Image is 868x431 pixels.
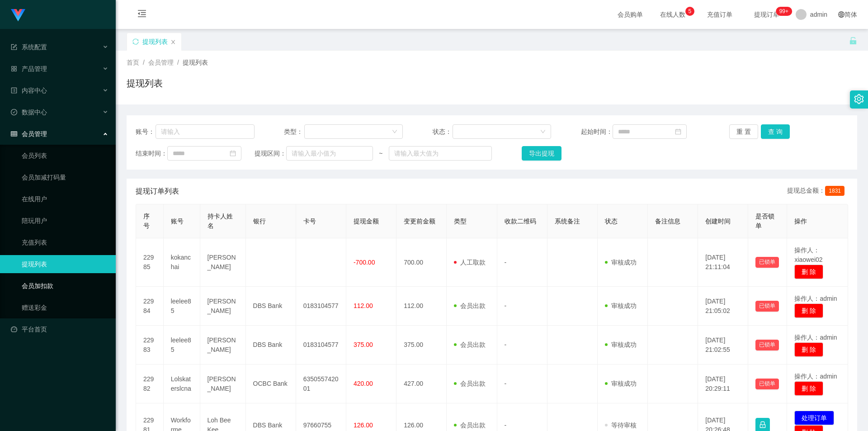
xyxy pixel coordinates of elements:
span: - [505,341,507,348]
span: 112.00 [354,302,373,309]
span: 类型 [454,218,467,225]
td: 22984 [136,287,164,326]
input: 请输入最大值为 [389,146,492,161]
td: [PERSON_NAME] [200,238,246,287]
span: - [505,302,507,309]
span: 提现列表 [183,59,208,66]
span: 首页 [127,59,139,66]
td: [PERSON_NAME] [200,287,246,326]
span: 数据中心 [11,109,47,116]
span: - [505,259,507,266]
span: 备注信息 [655,218,680,225]
a: 图标: dashboard平台首页 [11,320,108,338]
a: 提现列表 [22,255,108,273]
span: 操作人：admin [794,334,837,341]
button: 处理订单 [794,411,834,425]
td: [DATE] 21:02:55 [698,326,748,365]
td: [PERSON_NAME] [200,365,246,403]
span: 审核成功 [605,259,637,266]
span: 操作人：xiaowei02 [794,246,822,263]
p: 5 [689,7,692,16]
span: 操作 [794,218,807,225]
button: 删 除 [794,303,823,318]
span: / [143,59,145,66]
button: 重 置 [729,124,758,139]
span: 创建时间 [705,218,731,225]
span: 账号： [136,127,156,137]
a: 会员加减打码量 [22,168,108,186]
span: 会员出款 [454,380,486,387]
span: / [177,59,179,66]
button: 删 除 [794,342,823,357]
td: 635055742001 [296,365,346,403]
span: 变更前金额 [404,218,435,225]
span: 提现金额 [354,218,379,225]
td: OCBC Bank [246,365,296,403]
span: 126.00 [354,422,373,429]
span: 人工取款 [454,259,486,266]
td: kokanchai [164,238,200,287]
span: 是否锁单 [755,213,774,229]
i: 图标: calendar [675,128,681,135]
span: 会员管理 [148,59,174,66]
span: 结束时间： [136,149,167,158]
span: 提现订单 [750,11,784,18]
a: 在线用户 [22,190,108,208]
a: 充值列表 [22,233,108,251]
span: 在线人数 [656,11,690,18]
td: leelee85 [164,326,200,365]
td: Lolskaterslcna [164,365,200,403]
td: 22983 [136,326,164,365]
a: 陪玩用户 [22,212,108,230]
input: 请输入 [156,124,255,139]
img: logo.9652507e.png [11,9,25,22]
i: 图标: profile [11,87,17,94]
span: 状态 [605,218,618,225]
button: 导出提现 [522,146,561,161]
span: 审核成功 [605,302,637,309]
span: 内容中心 [11,87,47,94]
span: 系统备注 [555,218,580,225]
span: 会员管理 [11,130,47,137]
span: 420.00 [354,380,373,387]
i: 图标: sync [132,38,139,45]
span: 产品管理 [11,65,47,72]
input: 请输入最小值为 [286,146,373,161]
span: 账号 [171,218,184,225]
span: 序号 [143,213,150,229]
td: 0183104577 [296,326,346,365]
span: - [505,380,507,387]
span: 操作人：admin [794,373,837,380]
button: 已锁单 [755,340,779,350]
button: 删 除 [794,265,823,279]
i: 图标: close [170,39,176,45]
span: 375.00 [354,341,373,348]
i: 图标: form [11,44,17,50]
span: 卡号 [303,218,316,225]
i: 图标: menu-fold [127,0,157,29]
td: [DATE] 20:29:11 [698,365,748,403]
td: 22985 [136,238,164,287]
button: 已锁单 [755,257,779,268]
a: 会员列表 [22,147,108,165]
span: 会员出款 [454,341,486,348]
span: 提现订单列表 [136,186,179,197]
td: 427.00 [396,365,447,403]
td: DBS Bank [246,326,296,365]
i: 图标: global [838,11,844,18]
sup: 1181 [776,7,792,16]
span: 状态： [433,127,453,137]
td: 112.00 [396,287,447,326]
i: 图标: check-circle-o [11,109,17,115]
span: 提现区间： [255,149,286,158]
i: 图标: unlock [849,37,857,45]
i: 图标: calendar [230,150,236,156]
span: -700.00 [354,259,375,266]
i: 图标: down [392,129,397,135]
i: 图标: setting [854,94,864,104]
span: 审核成功 [605,380,637,387]
td: DBS Bank [246,287,296,326]
span: 系统配置 [11,43,47,51]
a: 会员加扣款 [22,277,108,295]
span: 持卡人姓名 [208,213,233,229]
